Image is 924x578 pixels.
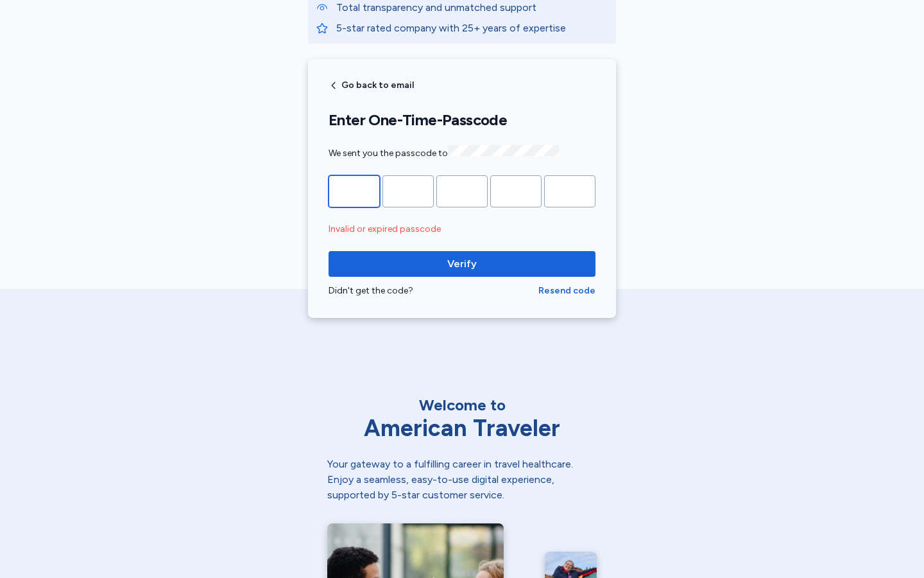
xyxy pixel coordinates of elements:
span: Go back to email [341,81,414,90]
p: 5-star rated company with 25+ years of expertise [336,21,608,36]
input: Please enter OTP character 3 [436,175,488,207]
button: Verify [329,251,595,277]
input: Please enter OTP character 5 [544,175,595,207]
h1: Enter One-Time-Passcode [329,110,595,130]
input: Please enter OTP character 2 [382,175,434,207]
span: We sent you the passcode to [329,148,559,159]
div: Didn't get the code? [329,285,538,297]
input: Please enter OTP character 1 [329,175,380,207]
div: Your gateway to a fulfilling career in travel healthcare. Enjoy a seamless, easy-to-use digital e... [327,457,597,503]
span: Verify [447,256,477,272]
div: American Traveler [327,416,597,441]
button: Go back to email [329,80,414,91]
button: Resend code [538,285,595,297]
div: Invalid or expired passcode [329,223,595,236]
input: Please enter OTP character 4 [490,175,542,207]
div: Welcome to [327,395,597,416]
